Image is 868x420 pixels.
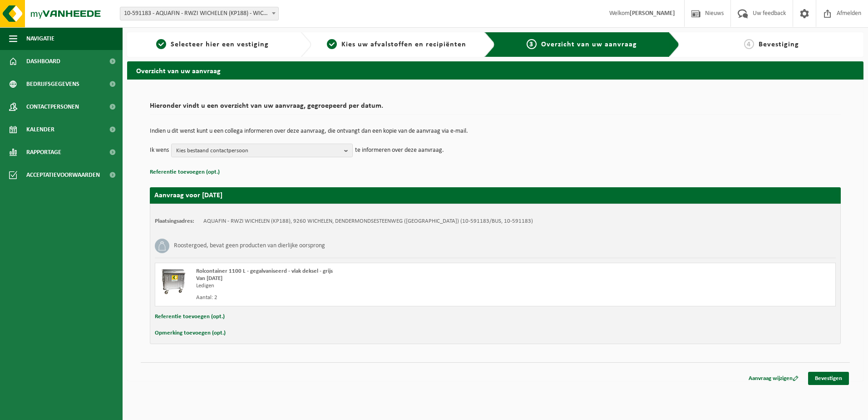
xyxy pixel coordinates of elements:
span: Rapportage [26,141,61,164]
p: te informeren over deze aanvraag. [355,144,444,157]
button: Referentie toevoegen (opt.) [150,166,220,178]
button: Kies bestaand contactpersoon [171,144,353,157]
span: 3 [527,39,537,49]
a: 1Selecteer hier een vestiging [132,39,293,50]
td: AQUAFIN - RWZI WICHELEN (KP188), 9260 WICHELEN, DENDERMONDSESTEENWEG ([GEOGRAPHIC_DATA]) (10-5911... [203,218,533,225]
div: Ledigen [196,282,532,290]
span: Acceptatievoorwaarden [26,164,100,186]
p: Ik wens [150,144,169,157]
span: Contactpersonen [26,95,79,118]
span: 10-591183 - AQUAFIN - RWZI WICHELEN (KP188) - WICHELEN [120,7,278,20]
div: Aantal: 2 [196,294,532,301]
strong: Aanvraag voor [DATE] [154,192,222,199]
strong: [PERSON_NAME] [630,10,675,17]
strong: Plaatsingsadres: [155,218,194,224]
span: 4 [744,39,754,49]
h3: Roostergoed, bevat geen producten van dierlijke oorsprong [174,239,325,253]
span: Overzicht van uw aanvraag [541,41,637,48]
span: Bedrijfsgegevens [26,73,79,95]
a: Aanvraag wijzigen [742,372,805,385]
span: Bevestiging [759,41,799,48]
p: Indien u dit wenst kunt u een collega informeren over deze aanvraag, die ontvangt dan een kopie v... [150,128,841,135]
span: 10-591183 - AQUAFIN - RWZI WICHELEN (KP188) - WICHELEN [120,7,279,20]
img: WB-1100-GAL-GY-01.png [160,268,187,295]
a: Bevestigen [808,372,849,385]
h2: Overzicht van uw aanvraag [127,61,863,79]
span: Rolcontainer 1100 L - gegalvaniseerd - vlak deksel - grijs [196,268,333,274]
span: Dashboard [26,50,60,73]
button: Opmerking toevoegen (opt.) [155,327,226,339]
span: Selecteer hier een vestiging [171,41,269,48]
strong: Van [DATE] [196,275,222,281]
span: Navigatie [26,27,54,50]
span: Kies bestaand contactpersoon [176,144,340,158]
a: 2Kies uw afvalstoffen en recipiënten [316,39,478,50]
h2: Hieronder vindt u een overzicht van uw aanvraag, gegroepeerd per datum. [150,102,841,115]
button: Referentie toevoegen (opt.) [155,311,225,323]
span: Kalender [26,118,54,141]
span: 1 [156,39,166,49]
span: 2 [327,39,337,49]
span: Kies uw afvalstoffen en recipiënten [341,41,466,48]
